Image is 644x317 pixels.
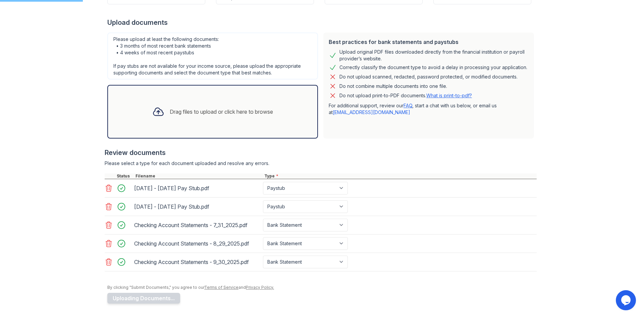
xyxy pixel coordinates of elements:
div: Status [115,173,134,179]
div: Please select a type for each document uploaded and resolve any errors. [105,160,537,167]
div: Filename [134,173,263,179]
div: Checking Account Statements - 8_29_2025.pdf [134,238,260,249]
p: For additional support, review our , start a chat with us below, or email us at [329,102,529,116]
div: Review documents [105,148,537,157]
a: FAQ [404,103,412,108]
div: Upload original PDF files downloaded directly from the financial institution or payroll provider’... [339,49,529,62]
button: Uploading Documents... [107,293,180,304]
div: Drag files to upload or click here to browse [170,108,273,116]
div: Checking Account Statements - 9_30_2025.pdf [134,257,260,267]
p: Do not upload print-to-PDF documents. [339,92,472,99]
div: [DATE] - [DATE] Pay Stub.pdf [134,201,260,212]
div: Do not combine multiple documents into one file. [339,82,447,90]
div: Checking Account Statements - 7_31_2025.pdf [134,220,260,230]
div: [DATE] - [DATE] Pay Stub.pdf [134,183,260,194]
div: By clicking "Submit Documents," you agree to our and [107,285,537,290]
iframe: chat widget [616,290,637,310]
div: Upload documents [107,18,537,27]
div: Please upload at least the following documents: • 3 months of most recent bank statements • 4 wee... [107,33,318,80]
a: What is print-to-pdf? [426,93,472,98]
div: Do not upload scanned, redacted, password protected, or modified documents. [339,73,518,81]
div: Type [263,173,537,179]
div: Correctly classify the document type to avoid a delay in processing your application. [339,63,527,71]
a: Terms of Service [204,285,238,290]
a: Privacy Policy. [246,285,274,290]
div: Best practices for bank statements and paystubs [329,38,529,46]
a: [EMAIL_ADDRESS][DOMAIN_NAME] [333,109,410,115]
